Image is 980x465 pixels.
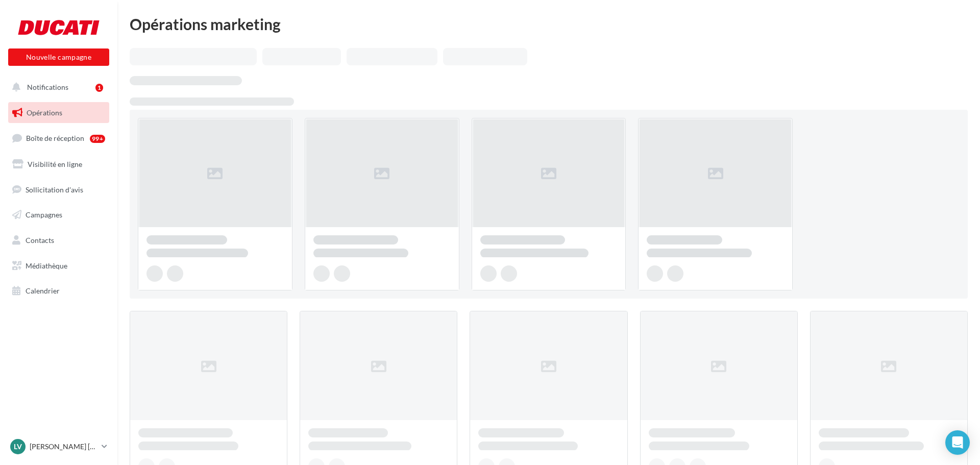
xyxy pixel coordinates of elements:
div: Opérations marketing [130,16,968,32]
button: Notifications 1 [6,77,107,98]
span: Boîte de réception [26,134,84,142]
span: Notifications [27,83,68,91]
div: Open Intercom Messenger [945,430,970,455]
span: Contacts [26,236,54,244]
span: Calendrier [26,286,60,295]
p: [PERSON_NAME] [PERSON_NAME] [30,442,97,452]
span: Médiathèque [26,261,67,270]
a: Sollicitation d'avis [6,179,111,201]
span: Sollicitation d'avis [26,185,83,193]
div: 1 [95,84,103,92]
a: Campagnes [6,204,111,226]
a: Calendrier [6,280,111,302]
button: Nouvelle campagne [8,48,109,66]
a: Visibilité en ligne [6,154,111,175]
a: Boîte de réception99+ [6,127,111,149]
span: Visibilité en ligne [28,160,82,168]
div: 99+ [90,135,105,143]
span: Lv [14,442,22,452]
a: Contacts [6,230,111,251]
span: Campagnes [26,210,62,219]
a: Médiathèque [6,255,111,277]
a: Opérations [6,102,111,124]
a: Lv [PERSON_NAME] [PERSON_NAME] [8,437,109,456]
span: Opérations [27,108,62,117]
